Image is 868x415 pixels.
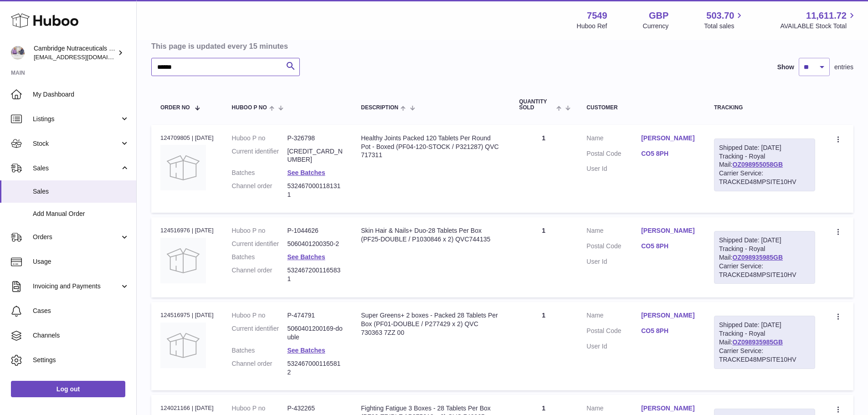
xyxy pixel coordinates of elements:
[577,22,607,31] div: Huboo Ref
[780,10,857,31] a: 11,611.72 AVAILABLE Stock Total
[287,226,343,235] dd: P-1044626
[714,105,815,111] div: Tracking
[11,46,25,60] img: internalAdmin-7549@internal.huboo.com
[510,302,577,390] td: 1
[34,44,116,61] div: Cambridge Nutraceuticals Ltd
[287,266,343,283] dd: 5324672001165831
[287,134,343,143] dd: P-326798
[33,115,120,123] span: Listings
[361,134,501,160] div: Healthy Joints Packed 120 Tablets Per Round Pot - Boxed (PF04-120-STOCK / P321287) QVC 717311
[586,404,641,415] dt: Name
[641,311,696,320] a: [PERSON_NAME]
[287,182,343,199] dd: 5324670001181311
[733,161,783,168] a: OZ098955058GB
[649,10,668,22] strong: GBP
[33,257,129,266] span: Usage
[704,22,745,31] span: Total sales
[714,138,815,191] div: Tracking - Royal Mail:
[160,238,206,283] img: no-photo.jpg
[33,282,120,291] span: Invoicing and Payments
[232,311,288,320] dt: Huboo P no
[287,240,343,248] dd: 5060401200350-2
[806,10,847,22] span: 11,611.72
[719,262,810,279] div: Carrier Service: TRACKED48MPSITE10HV
[733,338,783,346] a: OZ098935985GB
[641,404,696,413] a: [PERSON_NAME]
[510,217,577,297] td: 1
[232,147,288,164] dt: Current identifier
[777,63,794,72] label: Show
[232,359,288,377] dt: Channel order
[33,164,120,173] span: Sales
[641,134,696,143] a: [PERSON_NAME]
[287,253,325,261] a: See Batches
[232,226,288,235] dt: Huboo P no
[160,105,190,111] span: Order No
[586,257,641,266] dt: User Id
[586,105,696,111] div: Customer
[160,134,214,142] div: 124709805 | [DATE]
[232,266,288,283] dt: Channel order
[586,327,641,338] dt: Postal Code
[719,169,810,186] div: Carrier Service: TRACKED48MPSITE10HV
[160,226,214,235] div: 124516976 | [DATE]
[232,169,288,177] dt: Batches
[834,63,853,72] span: entries
[33,356,129,364] span: Settings
[151,41,851,51] h3: This page is updated every 15 minutes
[780,22,857,31] span: AVAILABLE Stock Total
[510,125,577,213] td: 1
[287,147,343,164] dd: [CREDIT_CARD_NUMBER]
[719,321,810,329] div: Shipped Date: [DATE]
[714,231,815,284] div: Tracking - Royal Mail:
[641,242,696,251] a: CO5 8PH
[586,342,641,351] dt: User Id
[232,240,288,248] dt: Current identifier
[160,145,206,190] img: no-photo.jpg
[641,327,696,335] a: CO5 8PH
[232,324,288,342] dt: Current identifier
[287,311,343,320] dd: P-474791
[519,99,554,111] span: Quantity Sold
[287,347,325,354] a: See Batches
[719,347,810,364] div: Carrier Service: TRACKED48MPSITE10HV
[33,233,120,241] span: Orders
[160,323,206,368] img: no-photo.jpg
[714,316,815,369] div: Tracking - Royal Mail:
[34,53,134,61] span: [EMAIL_ADDRESS][DOMAIN_NAME]
[586,134,641,145] dt: Name
[33,139,120,148] span: Stock
[587,10,607,22] strong: 7549
[232,182,288,199] dt: Channel order
[586,226,641,237] dt: Name
[232,134,288,143] dt: Huboo P no
[33,307,129,315] span: Cases
[586,149,641,160] dt: Postal Code
[11,381,125,397] a: Log out
[232,105,267,111] span: Huboo P no
[287,324,343,342] dd: 5060401200169-double
[287,404,343,413] dd: P-432265
[160,404,214,412] div: 124021166 | [DATE]
[361,226,501,244] div: Skin Hair & Nails+ Duo-28 Tablets Per Box (PF25-DOUBLE / P1030846 x 2) QVC744135
[287,169,325,176] a: See Batches
[232,253,288,261] dt: Batches
[232,404,288,413] dt: Huboo P no
[733,254,783,261] a: OZ098935985GB
[586,242,641,253] dt: Postal Code
[719,236,810,245] div: Shipped Date: [DATE]
[33,187,129,196] span: Sales
[232,346,288,355] dt: Batches
[586,164,641,173] dt: User Id
[33,331,129,340] span: Channels
[33,90,129,99] span: My Dashboard
[361,105,398,111] span: Description
[641,226,696,235] a: [PERSON_NAME]
[160,311,214,319] div: 124516975 | [DATE]
[287,359,343,377] dd: 5324670001165812
[704,10,745,31] a: 503.70 Total sales
[361,311,501,337] div: Super Greens+ 2 boxes - Packed 28 Tablets Per Box (PF01-DOUBLE / P277429 x 2) QVC 730363 7ZZ 00
[643,22,669,31] div: Currency
[641,149,696,158] a: CO5 8PH
[706,10,734,22] span: 503.70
